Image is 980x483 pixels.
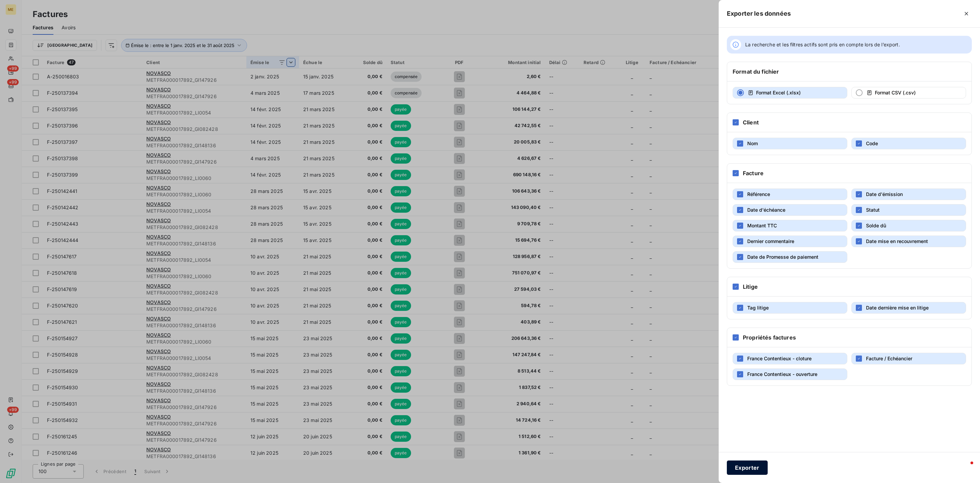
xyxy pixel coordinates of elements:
[875,90,916,95] span: Format CSV (.csv)
[866,140,878,146] span: Code
[733,138,847,149] button: Nom
[747,305,769,311] span: Tag litige
[747,207,785,213] span: Date d'échéance
[866,356,912,361] span: Facture / Echéancier
[747,140,758,146] span: Nom
[851,302,966,314] button: Date dernière mise en litige
[756,90,801,95] span: Format Excel (.xlsx)
[851,353,966,364] button: Facture / Echéancier
[743,118,759,126] h6: Client
[733,87,847,99] button: Format Excel (.xlsx)
[747,254,818,260] span: Date de Promesse de paiement
[733,188,847,200] button: Référence
[743,283,758,291] h6: Litige
[866,191,903,197] span: Date d'émission
[733,220,847,231] button: Montant TTC
[866,223,886,228] span: Solde dû
[851,138,966,149] button: Code
[866,207,880,213] span: Statut
[851,236,966,247] button: Date mise en recouvrement
[743,333,796,342] h6: Propriétés factures
[733,353,847,364] button: France Contentieux - cloture
[733,251,847,263] button: Date de Promesse de paiement
[727,9,791,18] h5: Exporter les données
[743,169,764,177] h6: Facture
[957,460,973,476] iframe: Intercom live chat
[733,236,847,247] button: Dernier commentaire
[747,238,794,244] span: Dernier commentaire
[866,238,928,244] span: Date mise en recouvrement
[745,41,900,48] span: La recherche et les filtres actifs sont pris en compte lors de l’export.
[727,461,768,475] button: Exporter
[733,204,847,216] button: Date d'échéance
[866,305,929,311] span: Date dernière mise en litige
[733,67,779,76] h6: Format du fichier
[747,356,812,361] span: France Contentieux - cloture
[851,188,966,200] button: Date d'émission
[747,223,777,228] span: Montant TTC
[851,87,966,99] button: Format CSV (.csv)
[851,204,966,216] button: Statut
[733,302,847,314] button: Tag litige
[747,371,817,377] span: France Contentieux - ouverture
[851,220,966,231] button: Solde dû
[733,368,847,380] button: France Contentieux - ouverture
[747,191,770,197] span: Référence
